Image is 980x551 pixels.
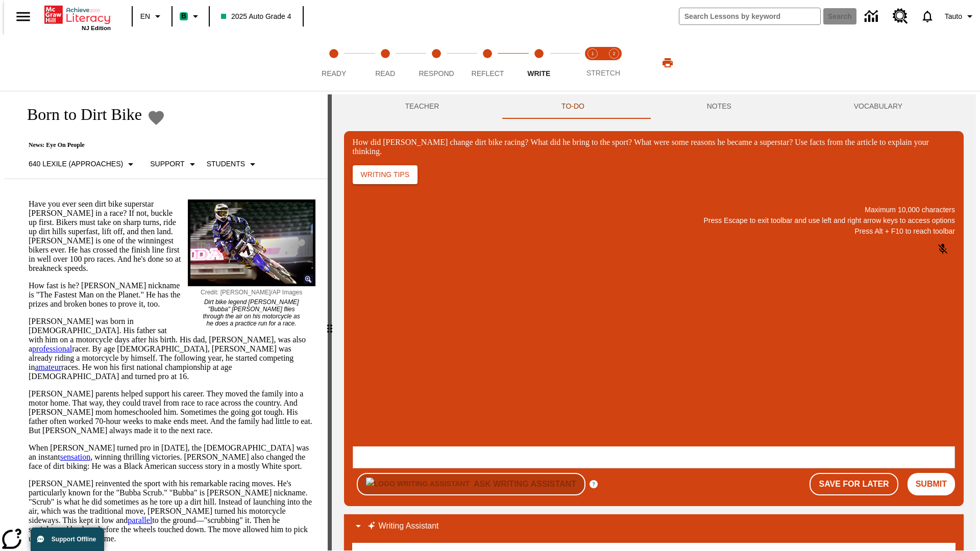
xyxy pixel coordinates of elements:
p: How fast is he? [PERSON_NAME] nickname is "The Fastest Man on the Planet." He has the prizes and ... [29,281,315,309]
p: Dirt bike legend [PERSON_NAME] "Bubba" [PERSON_NAME] flies through the air on his motorcycle as h... [201,296,303,327]
button: Print [651,54,684,72]
p: Press Escape to exit toolbar and use left and right arrow keys to access options [353,215,955,226]
p: [PERSON_NAME] was born in [DEMOGRAPHIC_DATA]. His father sat with him on a motorcycle days after ... [29,317,315,381]
p: One change [PERSON_NAME] brought to dirt bike racing was… [4,8,149,27]
button: Click to activate and allow voice recognition [930,237,955,261]
p: 640 Lexile (Approaches) [29,159,123,169]
button: Save For Later [810,473,898,495]
span: Write [527,69,550,78]
p: Support [150,159,184,169]
a: sensation [60,453,91,461]
text: 2 [612,51,615,56]
button: Profile/Settings [941,7,980,26]
div: How did [PERSON_NAME] change dirt bike racing? What did he bring to the sport? What were some rea... [353,138,955,156]
span: Support Offline [52,536,96,543]
a: amateur [35,363,61,371]
button: Teacher [344,94,501,119]
a: Notifications [914,3,941,30]
h1: Born to Dirt Bike [16,105,142,124]
p: Maximum 10,000 characters [353,205,955,215]
span: NJ Edition [82,25,111,31]
div: Instructional Panel Tabs [344,94,964,119]
button: Open side menu [8,2,38,32]
button: Respond step 3 of 5 [407,35,466,91]
span: Respond [419,69,454,78]
img: Motocross racer James Stewart flies through the air on his dirt bike. [188,199,315,286]
span: Read [375,69,395,78]
text: 1 [591,51,594,56]
button: NOTES [646,94,793,119]
button: Writing Assistant is disabled for Teacher Preview [357,473,585,495]
div: activity [332,94,976,550]
div: Press Enter or Spacebar and then press right and left arrow keys to move the slider [328,94,332,550]
p: News: Eye On People [16,141,263,149]
button: Writing Tips [353,165,418,184]
button: Ready step 1 of 5 [304,35,363,91]
button: More information about the Writing Assistant [590,480,598,488]
span: Reflect [472,69,504,78]
span: STRETCH [586,69,620,77]
button: Submit [908,473,955,495]
body: How did Stewart change dirt bike racing? What did he bring to the sport? What were some reasons h... [4,8,149,27]
button: Write step 5 of 5 [509,35,569,91]
a: parallel [128,516,152,524]
a: Resource Center, Will open in new tab [887,3,914,30]
img: Magnify [304,274,313,284]
p: [PERSON_NAME] reinvented the sport with his remarkable racing moves. He's particularly known for ... [29,479,315,543]
button: Add to Favorites - Born to Dirt Bike [147,109,165,127]
button: TO-DO [500,94,646,119]
button: Support Offline [31,528,104,551]
div: Home [44,4,111,31]
span: 2025 Auto Grade 4 [221,11,291,22]
div: Writing Assistant [344,514,964,539]
button: Stretch Read step 1 of 2 [578,35,607,91]
h6: Ask Writing Assistant [474,477,576,491]
a: Data Center [859,3,887,31]
p: Students [207,159,245,169]
span: B [181,10,186,22]
button: Stretch Respond step 2 of 2 [599,35,629,91]
button: Select Student [203,155,263,173]
p: Writing Assistant [379,520,439,532]
span: Ready [322,69,346,78]
p: Press Alt + F10 to reach toolbar [353,226,955,237]
p: Have you ever seen dirt bike superstar [PERSON_NAME] in a race? If not, buckle up first. Bikers m... [29,199,315,273]
button: Language: EN, Select a language [136,7,168,26]
button: Reflect step 4 of 5 [458,35,517,91]
input: search field [679,8,820,24]
p: Credit: [PERSON_NAME]/AP Images [201,286,303,296]
span: Tauto [945,11,962,22]
button: Read step 2 of 5 [355,35,414,91]
p: When [PERSON_NAME] turned pro in [DATE], the [DEMOGRAPHIC_DATA] was an instant , winning thrillin... [29,443,315,471]
span: EN [140,11,150,22]
button: VOCABULARY [793,94,964,119]
div: reading [4,94,328,545]
button: Select Lexile, 640 Lexile (Approaches) [24,155,141,173]
button: Boost Class color is mint green. Change class color [176,7,206,26]
img: Logo Writing Assistant [366,478,470,490]
button: Scaffolds, Support [146,155,202,173]
p: [PERSON_NAME] parents helped support his career. They moved the family into a motor home. That wa... [29,389,315,435]
a: professional [32,344,72,353]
